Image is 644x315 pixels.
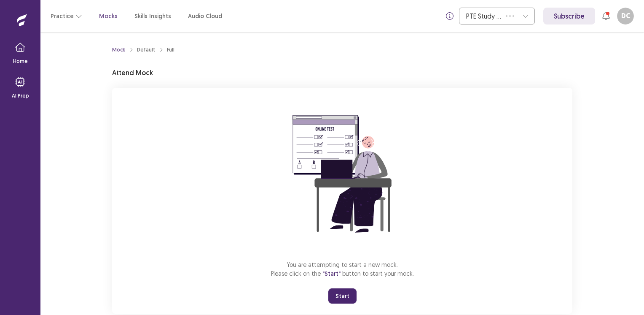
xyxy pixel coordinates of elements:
nav: breadcrumb [112,46,174,54]
button: Start [328,288,357,304]
span: "Start" [322,270,341,277]
button: info [442,8,457,24]
a: Skills Insights [134,12,171,21]
a: Audio Cloud [188,12,222,21]
img: attend-mock [266,98,418,250]
div: PTE Study Centre [466,8,502,24]
p: Home [13,57,28,65]
div: Default [137,46,155,54]
button: Practice [51,8,82,24]
a: Mocks [99,12,118,21]
button: DC [617,8,634,24]
a: Subscribe [543,8,595,24]
div: Full [167,46,174,54]
p: You are attempting to start a new mock. Please click on the button to start your mock. [271,260,414,278]
a: Mock [112,46,125,54]
p: AI Prep [12,92,29,100]
p: Attend Mock [112,68,153,78]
